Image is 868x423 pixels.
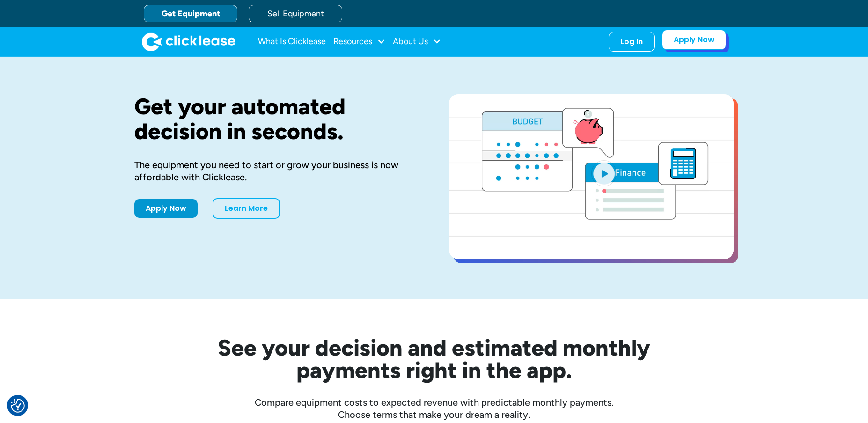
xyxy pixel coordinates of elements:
[249,5,342,22] a: Sell Equipment
[258,32,326,51] a: What Is Clicklease
[213,198,280,219] a: Learn More
[134,94,419,144] h1: Get your automated decision in seconds.
[142,32,235,51] a: home
[449,94,734,259] a: open lightbox
[591,160,617,186] img: Blue play button logo on a light blue circular background
[134,159,419,183] div: The equipment you need to start or grow your business is now affordable with Clicklease.
[333,32,385,51] div: Resources
[134,396,734,421] div: Compare equipment costs to expected revenue with predictable monthly payments. Choose terms that ...
[11,399,25,413] button: Consent Preferences
[662,30,726,50] a: Apply Now
[620,37,643,46] div: Log In
[172,336,696,381] h2: See your decision and estimated monthly payments right in the app.
[134,199,198,218] a: Apply Now
[393,32,441,51] div: About Us
[142,32,235,51] img: Clicklease logo
[11,399,25,413] img: Revisit consent button
[144,5,237,22] a: Get Equipment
